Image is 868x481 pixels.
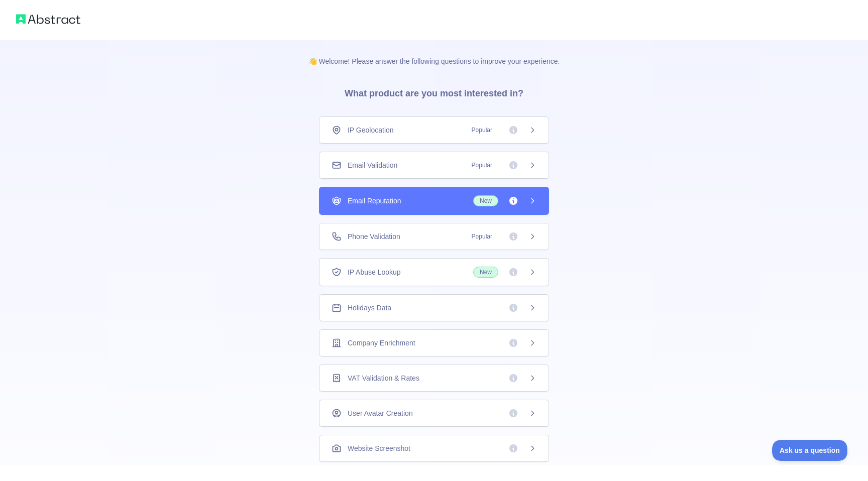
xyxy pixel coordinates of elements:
span: New [473,195,498,206]
span: Company Enrichment [348,338,415,348]
iframe: Toggle Customer Support [772,440,848,461]
h3: What product are you most interested in? [329,66,539,116]
p: 👋 Welcome! Please answer the following questions to improve your experience. [292,40,576,66]
span: Email Validation [348,160,397,170]
span: Holidays Data [348,303,391,313]
span: Popular [466,231,498,242]
span: New [473,267,498,278]
img: Abstract logo [16,12,80,26]
span: VAT Validation & Rates [348,373,419,383]
span: Email Reputation [348,196,401,206]
span: User Avatar Creation [348,408,413,418]
span: Phone Validation [348,231,400,242]
span: Popular [466,160,498,170]
span: IP Abuse Lookup [348,267,401,277]
span: IP Geolocation [348,125,394,135]
span: Website Screenshot [348,443,410,453]
span: Popular [466,125,498,135]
